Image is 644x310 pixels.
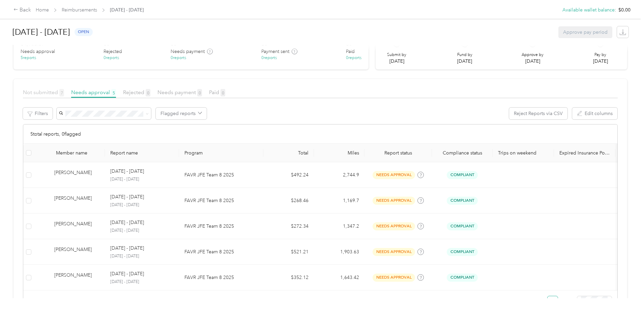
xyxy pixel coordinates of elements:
[23,108,53,119] button: Filters
[171,55,186,61] div: 0 reports
[548,296,558,306] a: 1
[490,296,531,306] span: Showing 5 out of 5
[447,197,478,204] span: Compliant
[179,265,263,290] td: FAVR JFE Team 8 2025
[179,214,263,239] td: FAVR JFE Team 8 2025
[110,168,144,175] p: [DATE] - [DATE]
[593,52,608,58] p: Pay by
[75,28,93,36] span: open
[110,228,174,234] p: [DATE] - [DATE]
[54,169,99,181] div: [PERSON_NAME]
[314,162,364,188] td: 2,744.9
[179,239,263,265] td: FAVR JFE Team 8 2025
[104,55,119,61] div: 0 reports
[156,108,207,119] button: Flagged reports
[373,171,415,179] span: needs approval
[34,144,105,162] th: Member name
[447,274,478,281] span: Compliant
[509,108,567,119] button: Reject Reports via CSV
[534,296,545,307] li: Previous Page
[373,248,415,256] span: needs approval
[314,188,364,214] td: 1,169.7
[561,296,572,307] button: right
[197,89,202,96] span: 0
[534,296,545,307] button: left
[21,55,36,61] div: 5 reports
[54,272,99,283] div: [PERSON_NAME]
[54,195,99,206] div: [PERSON_NAME]
[146,89,150,96] span: 0
[522,58,544,65] p: [DATE]
[572,108,617,119] button: Edit columns
[447,248,478,256] span: Compliant
[110,245,144,252] p: [DATE] - [DATE]
[110,202,174,208] p: [DATE] - [DATE]
[105,144,179,162] th: Report name
[56,150,99,156] div: Member name
[221,89,225,96] span: 0
[618,6,631,13] span: $0.00
[263,239,314,265] td: $521.21
[447,222,478,230] span: Compliant
[110,270,144,278] p: [DATE] - [DATE]
[581,296,608,306] span: 25 / page
[314,214,364,239] td: 1,347.2
[71,89,116,95] span: Needs approval
[457,52,472,58] p: Fund by
[615,6,616,13] span: :
[184,248,258,256] p: FAVR JFE Team 8 2025
[179,162,263,188] td: FAVR JFE Team 8 2025
[314,239,364,265] td: 1,903.63
[263,188,314,214] td: $268.46
[346,55,361,61] div: 0 reports
[179,188,263,214] td: FAVR JFE Team 8 2025
[36,7,49,13] a: Home
[184,274,258,281] p: FAVR JFE Team 8 2025
[23,89,64,95] span: Not submitted
[110,279,174,285] p: [DATE] - [DATE]
[59,89,64,96] span: 7
[13,6,31,14] div: Back
[269,150,309,156] div: Total
[387,58,406,65] p: [DATE]
[209,89,225,95] span: Paid
[559,150,610,156] p: Expired Insurance Policy
[314,265,364,290] td: 1,643.42
[184,197,258,204] p: FAVR JFE Team 8 2025
[606,272,644,310] iframe: Everlance-gr Chat Button Frame
[123,89,150,95] span: Rejected
[23,124,617,144] div: 5 total reports, 0 flagged
[373,274,415,281] span: needs approval
[110,253,174,259] p: [DATE] - [DATE]
[261,55,277,61] div: 0 reports
[263,265,314,290] td: $352.12
[110,219,144,226] p: [DATE] - [DATE]
[62,7,97,13] a: Reimbursements
[447,171,478,179] span: Compliant
[577,296,612,307] div: Page Size
[522,52,544,58] p: Approve by
[319,150,359,156] div: Miles
[263,162,314,188] td: $492.24
[547,296,558,307] li: 1
[561,296,572,307] li: Next Page
[370,150,427,156] span: Report status
[184,223,258,230] p: FAVR JFE Team 8 2025
[110,193,144,201] p: [DATE] - [DATE]
[437,150,487,156] span: Compliance status
[54,220,99,232] div: [PERSON_NAME]
[457,58,472,65] p: [DATE]
[157,89,202,95] span: Needs payment
[593,58,608,65] p: [DATE]
[373,197,415,204] span: needs approval
[498,150,549,156] p: Trips on weekend
[111,89,116,96] span: 5
[373,222,415,230] span: needs approval
[12,24,70,40] h1: [DATE] - [DATE]
[562,6,615,13] button: Available wallet balance
[110,176,174,182] p: [DATE] - [DATE]
[110,6,144,13] span: [DATE] - [DATE]
[179,144,263,162] th: Program
[387,52,406,58] p: Submit by
[263,214,314,239] td: $272.34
